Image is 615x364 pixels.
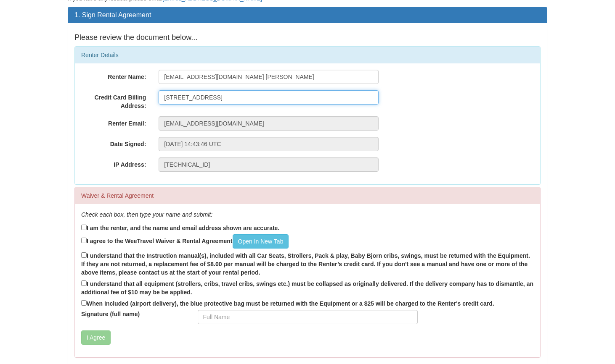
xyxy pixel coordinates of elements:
[74,11,541,19] h3: 1. Sign Rental Agreement
[233,234,289,249] a: Open In New Tab
[81,223,279,232] label: I am the renter, and the name and email address shown are accurate.
[75,137,152,148] label: Date Signed:
[81,211,212,218] em: Check each box, then type your name and submit:
[81,280,87,286] input: I understand that all equipment (strollers, cribs, travel cribs, swings etc.) must be collapsed a...
[81,225,87,230] input: I am the renter, and the name and email address shown are accurate.
[81,238,87,243] input: I agree to the WeeTravel Waiver & Rental AgreementOpen In New Tab
[81,279,534,296] label: I understand that all equipment (strollers, cribs, travel cribs, swings etc.) must be collapsed a...
[75,187,540,204] div: Waiver & Rental Agreement
[75,157,152,169] label: IP Address:
[75,70,152,81] label: Renter Name:
[81,300,87,306] input: When included (airport delivery), the blue protective bag must be returned with the Equipment or ...
[81,234,289,249] label: I agree to the WeeTravel Waiver & Rental Agreement
[75,90,152,110] label: Credit Card Billing Address:
[81,252,87,258] input: I understand that the Instruction manual(s), included with all Car Seats, Strollers, Pack & play,...
[74,34,541,42] h4: Please review the document below...
[81,330,111,345] button: I Agree
[75,116,152,128] label: Renter Email:
[81,299,494,308] label: When included (airport delivery), the blue protective bag must be returned with the Equipment or ...
[198,310,418,324] input: Full Name
[75,310,191,318] label: Signature (full name)
[75,47,540,63] div: Renter Details
[81,251,534,277] label: I understand that the Instruction manual(s), included with all Car Seats, Strollers, Pack & play,...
